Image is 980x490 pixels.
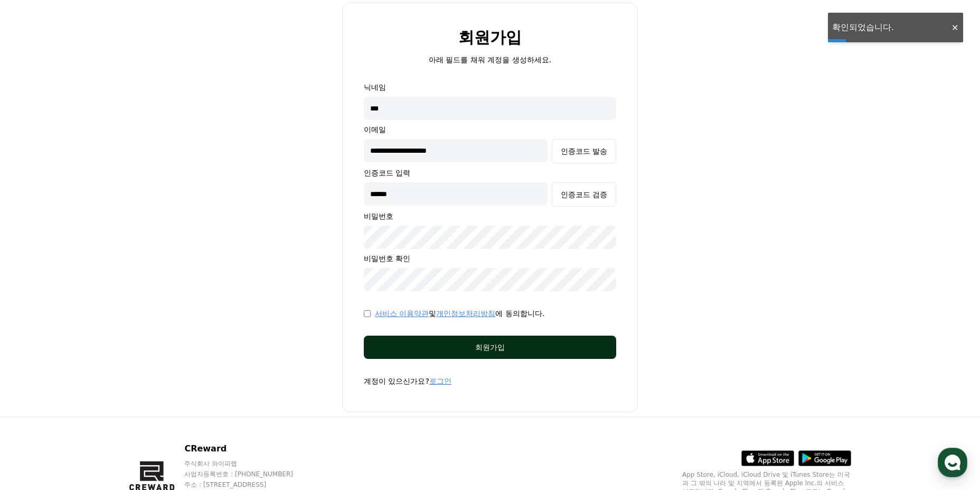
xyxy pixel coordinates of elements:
[429,54,551,65] p: 아래 필드를 채워 계정을 생성하세요.
[364,376,616,386] p: 계정이 있으신가요?
[458,29,522,46] h2: 회원가입
[375,309,429,318] a: 서비스 이용약관
[70,335,136,362] a: 대화
[385,342,595,353] div: 회원가입
[436,309,495,318] a: 개인정보처리방침
[3,335,70,362] a: 홈
[136,335,203,362] a: 설정
[552,182,616,207] button: 인증코드 검증
[429,377,451,385] a: 로그인
[561,189,607,200] div: 인증코드 검증
[33,351,40,359] span: 홈
[184,442,313,455] p: CReward
[552,139,616,163] button: 인증코드 발송
[364,336,616,359] button: 회원가입
[364,124,616,135] p: 이메일
[184,459,313,468] p: 주식회사 와이피랩
[184,470,313,478] p: 사업자등록번호 : [PHONE_NUMBER]
[163,351,176,359] span: 설정
[184,480,313,489] p: 주소 : [STREET_ADDRESS]
[97,352,109,360] span: 대화
[561,146,607,156] div: 인증코드 발송
[364,211,616,221] p: 비밀번호
[364,253,616,264] p: 비밀번호 확인
[364,82,616,93] p: 닉네임
[364,168,616,178] p: 인증코드 입력
[375,308,544,319] p: 및 에 동의합니다.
